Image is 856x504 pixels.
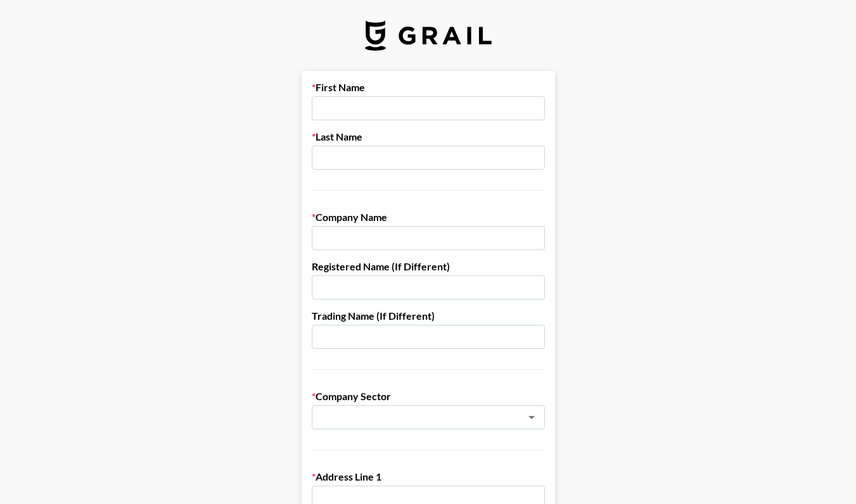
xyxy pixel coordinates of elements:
[312,81,545,94] label: First Name
[365,20,492,51] img: Grail Talent Logo
[312,130,545,143] label: Last Name
[312,211,545,224] label: Company Name
[312,390,545,403] label: Company Sector
[312,310,545,322] label: Trading Name (If Different)
[523,408,540,426] button: Open
[312,470,545,483] label: Address Line 1
[312,260,545,273] label: Registered Name (If Different)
